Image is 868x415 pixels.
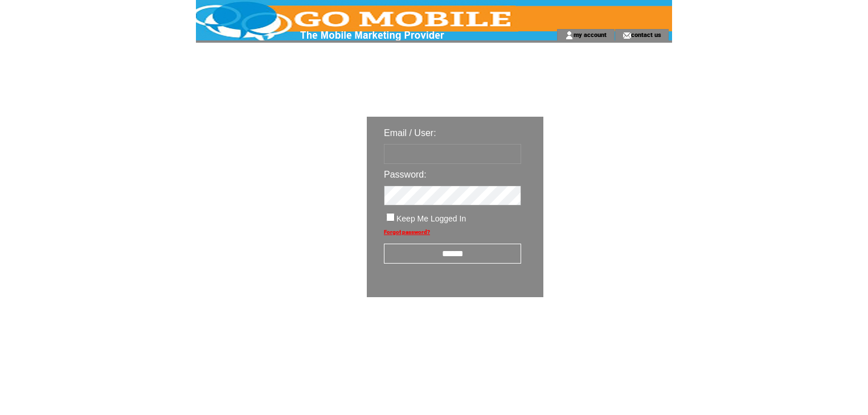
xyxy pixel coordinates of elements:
[396,214,466,223] span: Keep Me Logged In
[384,128,436,138] span: Email / User:
[384,229,430,235] a: Forgot password?
[574,31,607,38] a: my account
[384,170,427,179] span: Password:
[631,31,661,38] a: contact us
[623,31,631,40] img: contact_us_icon.gif;jsessionid=A3F81A2EC68CD6AC525DEDC28E270796
[565,31,574,40] img: account_icon.gif;jsessionid=A3F81A2EC68CD6AC525DEDC28E270796
[576,326,633,340] img: transparent.png;jsessionid=A3F81A2EC68CD6AC525DEDC28E270796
